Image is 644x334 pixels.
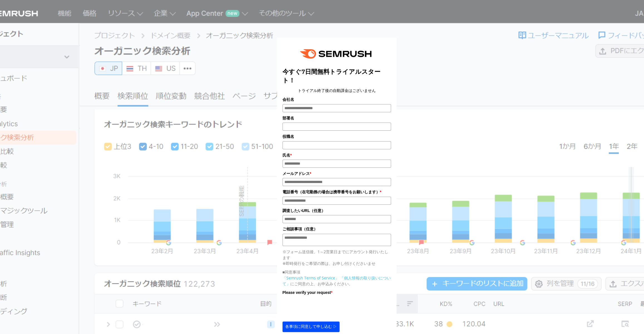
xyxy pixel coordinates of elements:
[282,269,391,275] p: ■同意事項
[282,226,391,232] label: ご相談事項（任意）
[282,96,391,103] label: 会社名
[282,249,391,266] p: ※フォーム送信後、1～2営業日までにアカウント発行いたします ※即時発行をご希望の際は、お申し付けくださいませ
[282,170,391,177] label: メールアドレス
[282,115,391,121] label: 部署名
[282,297,367,319] iframe: reCAPTCHA
[282,189,391,195] label: 電話番号（在宅勤務の場合は携帯番号をお願いします）
[296,43,377,65] img: e6a379fe-ca9f-484e-8561-e79cf3a04b3f.png
[282,87,391,94] center: トライアル終了後の自動課金はございません
[282,133,391,140] label: 役職名
[282,67,391,85] title: 今すぐ7日間無料トライアルスタート！
[282,152,391,158] label: 氏名
[282,208,391,214] label: 調査したいURL（任意）
[282,321,340,332] button: 各事項に同意して申し込む ▷
[282,275,391,286] a: 「個人情報の取り扱いについて」
[282,275,391,287] p: にご同意の上、お申込みください。
[282,275,339,281] a: 「Semrush Terms of Service」
[282,289,391,296] label: Please verify your request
